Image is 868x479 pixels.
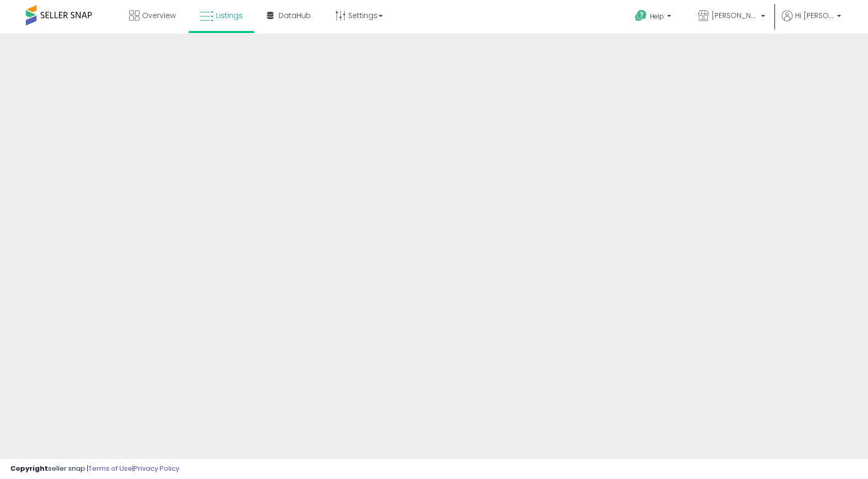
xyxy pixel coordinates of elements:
i: Get Help [634,9,647,22]
span: Listings [216,10,243,21]
a: Help [627,2,681,34]
span: Overview [142,10,176,21]
a: Hi [PERSON_NAME] [782,10,841,34]
span: [PERSON_NAME] STORE [711,10,758,21]
span: DataHub [278,10,311,21]
span: Help [650,12,664,21]
span: Hi [PERSON_NAME] [795,10,834,21]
